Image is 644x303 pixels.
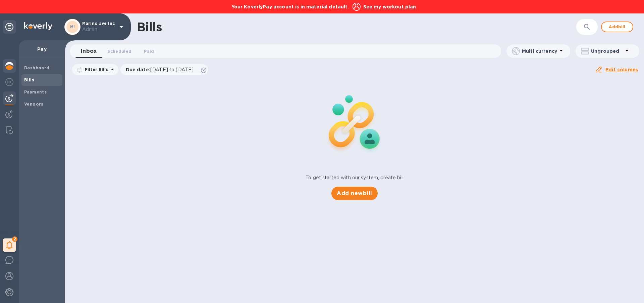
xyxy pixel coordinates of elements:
[24,77,34,82] b: Bills
[120,64,208,75] div: Due date:[DATE] to [DATE]
[82,21,116,33] p: Marino ave inc
[70,24,75,29] b: MI
[82,67,108,72] p: Filter Bills
[137,20,162,34] h1: Bills
[12,236,17,242] span: 2
[144,48,154,55] span: Paid
[126,66,197,73] p: Due date :
[150,67,194,72] span: [DATE] to [DATE]
[24,65,50,70] b: Dashboard
[107,48,131,55] span: Scheduled
[24,22,52,30] img: Logo
[591,48,623,54] p: Ungrouped
[607,23,627,31] span: Add bill
[82,26,116,33] p: Admin
[363,4,416,9] u: See my workout plan
[337,189,372,197] span: Add new bill
[24,89,47,94] b: Payments
[24,46,60,52] p: Pay
[81,46,97,56] span: Inbox
[605,67,638,72] u: Edit columns
[5,78,13,86] img: Foreign exchange
[331,187,377,200] button: Add newbill
[24,102,44,107] b: Vendors
[522,48,557,54] p: Multi currency
[231,4,349,9] b: Your KoverlyPay account is in material default.
[3,20,16,34] div: Unpin categories
[306,174,404,181] p: To get started with our system, create bill
[601,22,633,32] button: Addbill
